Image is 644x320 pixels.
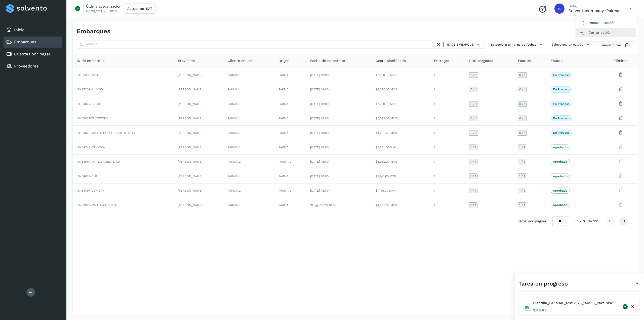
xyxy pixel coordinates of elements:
[14,40,36,44] a: Embarques
[533,308,613,313] span: 9.48 KB
[576,18,636,27] div: Documentación
[4,24,62,35] div: Inicio
[523,303,531,311] img: Excel file
[14,27,25,32] a: Inicio
[14,64,38,68] a: Proveedores
[576,28,636,37] div: Cerrar sesión
[518,279,568,288] span: Tarea en progreso
[518,277,640,290] div: Tarea en progreso
[4,49,62,60] div: Cuentas por pagar
[4,37,62,48] div: Embarques
[14,52,51,56] a: Cuentas por pagar
[533,300,613,306] span: Plantilla_PAKMAIL_12092025_144510_Part1.xlsx
[4,61,62,72] div: Proveedores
